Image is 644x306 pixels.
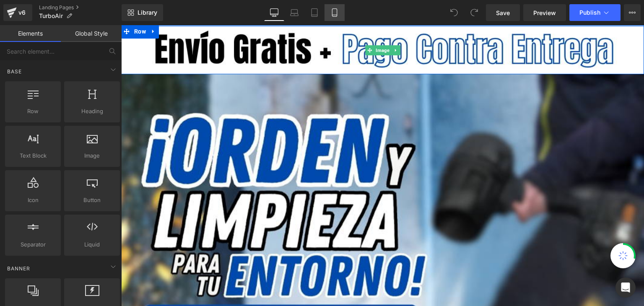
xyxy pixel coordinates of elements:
span: Icon [8,196,58,205]
span: Heading [67,107,117,116]
span: TurboAir [39,13,63,19]
span: Base [6,67,23,75]
span: Banner [6,265,31,272]
span: Save [496,8,510,17]
a: Global Style [61,25,122,42]
span: Publish [579,9,600,16]
span: Liquid [67,240,117,249]
span: Image [67,151,117,160]
a: Landing Pages [39,4,122,11]
span: Image [253,20,270,30]
a: Preview [523,4,566,21]
button: Undo [446,4,462,21]
div: v6 [17,7,27,18]
a: Mobile [325,4,345,21]
a: Tablet [304,4,325,21]
span: Text Block [8,151,58,160]
span: Library [138,9,157,16]
button: Redo [466,4,483,21]
span: Preview [533,8,556,17]
a: New Library [122,4,163,21]
div: Open Intercom Messenger [615,277,636,298]
button: Publish [569,4,621,21]
a: Expand / Collapse [270,20,279,30]
a: Laptop [284,4,304,21]
span: Row [8,107,58,116]
button: More [624,4,641,21]
span: Button [67,196,117,205]
a: Desktop [264,4,284,21]
a: v6 [3,4,32,21]
span: Separator [8,240,58,249]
